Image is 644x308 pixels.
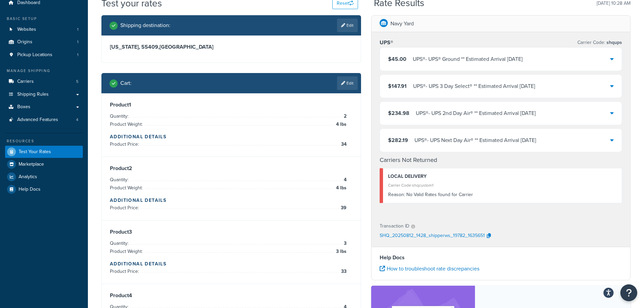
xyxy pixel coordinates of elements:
p: Carrier Code: [577,38,622,47]
h4: Carriers Not Returned [380,156,622,165]
span: 4 lbs [334,184,347,192]
li: Advanced Features [5,114,83,126]
span: 4 lbs [334,120,347,128]
span: $282.19 [388,136,408,144]
h4: Help Docs [380,254,622,262]
span: Carriers [17,79,34,85]
span: Quantity: [110,240,130,247]
span: 34 [339,140,347,148]
span: Analytics [19,174,37,180]
span: Quantity: [110,176,130,183]
p: Navy Yard [390,19,414,28]
li: Websites [5,23,83,36]
span: Boxes [17,104,30,110]
span: 4 [76,117,78,123]
h2: Cart : [120,80,132,86]
span: $147.91 [388,82,407,90]
li: Carriers [5,75,83,88]
span: 4 [342,176,347,184]
span: 2 [342,112,347,120]
div: Carrier Code: shqcustom1 [388,181,617,190]
a: Edit [337,76,358,90]
a: How to troubleshoot rate discrepancies [380,265,479,273]
a: Carriers5 [5,75,83,88]
div: UPS® - UPS 3 Day Select® ** Estimated Arrival [DATE] [413,81,535,91]
span: Advanced Features [17,117,58,123]
h3: [US_STATE], 55409 , [GEOGRAPHIC_DATA] [110,44,353,50]
div: UPS® - UPS 2nd Day Air® ** Estimated Arrival [DATE] [416,109,536,118]
a: Shipping Rules [5,88,83,101]
a: Test Your Rates [5,146,83,158]
h3: Product 2 [110,165,353,172]
li: Pickup Locations [5,49,83,61]
span: 39 [339,204,347,212]
span: Websites [17,27,36,32]
span: Product Price: [110,268,141,275]
button: Open Resource Center [620,284,637,301]
a: Marketplace [5,158,83,170]
span: 1 [77,27,78,32]
span: Product Weight: [110,248,144,255]
p: Transaction ID [380,221,409,231]
span: 33 [339,267,347,276]
div: Basic Setup [5,16,83,22]
a: Pickup Locations1 [5,49,83,61]
div: UPS® - UPS® Ground ** Estimated Arrival [DATE] [413,54,523,64]
span: Reason: [388,191,405,198]
span: shqups [605,39,622,46]
span: Product Weight: [110,184,144,191]
div: LOCAL DELIVERY [388,172,617,181]
span: Pickup Locations [17,52,52,58]
span: Quantity: [110,113,130,120]
a: Advanced Features4 [5,114,83,126]
div: No Valid Rates found for Carrier [388,190,617,199]
h3: Product 3 [110,229,353,235]
p: SHQ_20250812_1428_shipperws_19782_1635651 [380,231,485,241]
span: Help Docs [19,187,41,192]
span: 3 [342,239,347,247]
h3: Product 4 [110,292,353,299]
span: Product Price: [110,141,141,148]
h3: UPS® [380,39,393,46]
div: Resources [5,138,83,144]
span: 3 lbs [334,247,347,256]
h4: Additional Details [110,133,353,140]
div: Manage Shipping [5,68,83,74]
h3: Product 1 [110,101,353,108]
span: Product Weight: [110,121,144,128]
span: Test Your Rates [19,149,51,155]
h4: Additional Details [110,197,353,204]
span: 1 [77,39,78,45]
a: Help Docs [5,183,83,195]
span: Marketplace [19,162,44,167]
span: $45.00 [388,55,406,63]
h4: Additional Details [110,260,353,267]
div: UPS® - UPS Next Day Air® ** Estimated Arrival [DATE] [414,136,536,145]
a: Boxes [5,101,83,113]
span: Origins [17,39,32,45]
span: Product Price: [110,204,141,211]
a: Edit [337,19,358,32]
h2: Shipping destination : [120,22,170,28]
li: Origins [5,36,83,48]
a: Origins1 [5,36,83,48]
a: Analytics [5,171,83,183]
span: Shipping Rules [17,92,49,97]
span: 5 [76,79,78,85]
span: 1 [77,52,78,58]
span: $234.98 [388,109,409,117]
a: Websites1 [5,23,83,36]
